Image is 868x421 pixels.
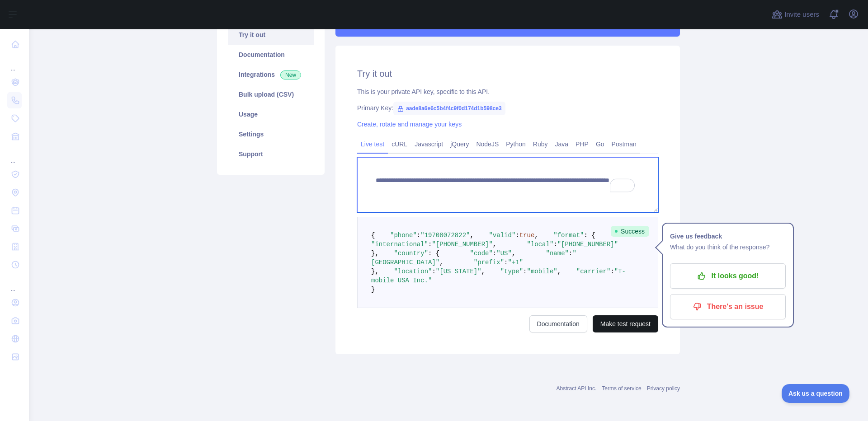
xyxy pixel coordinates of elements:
a: Terms of service [602,385,641,392]
a: PHP [572,137,592,151]
iframe: Toggle Customer Support [782,384,850,403]
a: Live test [357,137,388,151]
span: New [280,70,301,80]
span: : [553,241,557,248]
span: "US" [496,250,512,257]
span: "local" [527,241,553,248]
a: Privacy policy [647,385,680,392]
span: "country" [394,250,428,257]
a: Support [228,144,314,164]
span: Invite users [784,9,819,20]
span: "type" [500,268,523,275]
a: Javascript [411,137,447,151]
a: Java [552,137,572,151]
a: cURL [388,137,411,151]
a: Bulk upload (CSV) [228,84,314,104]
span: "[PHONE_NUMBER]" [557,241,618,248]
button: Make test request [593,315,658,332]
div: ... [7,146,22,164]
a: Python [502,137,529,151]
span: : [504,259,508,266]
p: It looks good! [677,268,779,284]
button: It looks good! [670,263,786,289]
span: "location" [394,268,432,275]
span: "name" [546,250,569,257]
h1: Give us feedback [670,231,786,242]
a: Ruby [529,137,552,151]
span: : [610,268,614,275]
a: Abstract API Inc. [557,385,597,392]
span: , [470,232,473,239]
span: : [417,232,420,239]
span: "19708072822" [420,232,470,239]
p: What do you think of the response? [670,242,786,253]
textarea: To enrich screen reader interactions, please activate Accessibility in Grammarly extension settings [357,157,658,212]
a: Settings [228,124,314,144]
a: Usage [228,104,314,124]
span: , [439,259,443,266]
span: : [428,241,432,248]
span: : { [428,250,439,257]
span: true [519,232,535,239]
button: Invite users [770,7,821,22]
span: : [515,232,519,239]
span: : [432,268,435,275]
div: ... [7,275,22,293]
a: Documentation [228,45,314,65]
span: : [569,250,572,257]
span: "[PHONE_NUMBER]" [432,241,492,248]
span: { [371,232,375,239]
a: jQuery [447,137,472,151]
span: "carrier" [576,268,611,275]
button: There's an issue [670,294,786,319]
span: , [512,250,515,257]
span: : { [584,232,595,239]
span: , [534,232,538,239]
span: }, [371,268,379,275]
a: Create, rotate and manage your keys [357,121,462,128]
span: : [523,268,527,275]
span: , [481,268,485,275]
p: There's an issue [677,299,779,314]
span: }, [371,250,379,257]
span: "code" [470,250,492,257]
div: ... [7,54,22,72]
a: NodeJS [472,137,502,151]
span: "+1" [508,259,523,266]
span: "valid" [489,232,515,239]
span: "prefix" [474,259,504,266]
span: , [557,268,561,275]
a: Go [592,137,608,151]
span: Success [611,226,649,237]
a: Documentation [529,315,587,332]
div: Primary Key: [357,103,658,112]
span: aade8a6e6c5b4f4c9f0d174d1b598ce3 [393,102,505,115]
span: "international" [371,241,428,248]
div: This is your private API key, specific to this API. [357,87,658,96]
span: , [493,241,496,248]
span: "format" [553,232,584,239]
a: Integrations New [228,65,314,84]
span: "[US_STATE]" [436,268,481,275]
a: Try it out [228,25,314,45]
span: : [493,250,496,257]
span: } [371,286,375,293]
a: Postman [608,137,640,151]
span: "mobile" [527,268,557,275]
h2: Try it out [357,67,658,80]
span: "phone" [390,232,417,239]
